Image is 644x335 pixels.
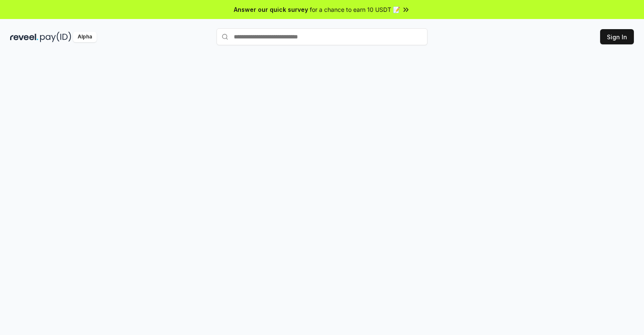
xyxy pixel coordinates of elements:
[40,32,71,42] img: pay_id
[10,32,38,42] img: reveel_dark
[600,29,634,44] button: Sign In
[310,5,400,14] span: for a chance to earn 10 USDT 📝
[73,32,97,42] div: Alpha
[234,5,308,14] span: Answer our quick survey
